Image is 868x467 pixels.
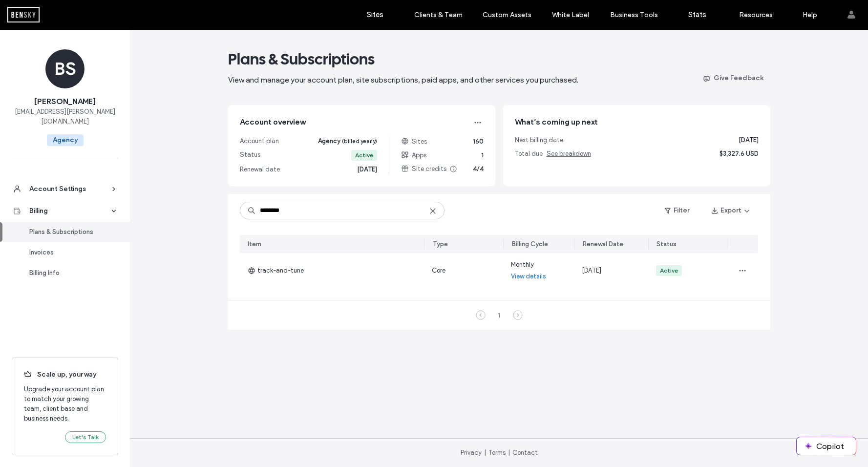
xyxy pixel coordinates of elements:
[401,150,426,160] span: Apps
[248,266,304,276] span: track-and-tune
[29,206,109,216] div: Billing
[688,10,706,19] label: Stats
[511,272,546,281] a: View details
[401,164,457,174] span: Site credits
[484,449,486,456] span: |
[367,10,383,19] label: Sites
[318,136,377,146] span: Agency
[432,267,445,274] span: Core
[240,150,260,161] span: Status
[515,117,598,127] span: What’s coming up next
[355,151,373,160] div: Active
[24,370,106,381] span: Scale up, your way
[461,449,482,456] a: Privacy
[660,266,678,275] div: Active
[401,137,427,147] span: Sites
[357,165,377,174] span: [DATE]
[29,248,109,257] div: Invoices
[473,164,484,174] span: 4/4
[511,260,534,270] span: Monthly
[515,149,591,159] span: Total due
[47,134,84,146] span: Agency
[12,107,118,127] span: [EMAIL_ADDRESS][PERSON_NAME][DOMAIN_NAME]
[703,203,759,218] button: Export
[29,184,109,194] div: Account Settings
[720,149,759,159] span: $3,327.6 USD
[797,437,856,455] button: Copilot
[228,75,578,85] span: View and manage your account plan, site subscriptions, paid apps, and other services you purchased.
[481,150,484,160] span: 1
[29,227,109,237] div: Plans & Subscriptions
[414,11,463,19] label: Clients & Team
[342,138,377,145] span: (billed yearly)
[483,11,531,19] label: Custom Assets
[582,267,601,274] span: [DATE]
[512,239,548,249] div: Billing Cycle
[547,150,591,157] span: See breakdown
[24,384,106,424] span: Upgrade your account plan to match your growing team, client base and business needs.
[433,239,448,249] div: Type
[803,11,817,19] label: Help
[29,268,109,278] div: Billing Info
[512,449,538,456] a: Contact
[695,70,770,85] button: Give Feedback
[739,135,759,145] span: [DATE]
[240,117,305,128] span: Account overview
[508,449,510,456] span: |
[473,137,484,147] span: 160
[583,239,623,249] div: Renewal Date
[248,239,261,249] div: Item
[493,309,505,321] div: 1
[610,11,658,19] label: Business Tools
[656,239,677,249] div: Status
[65,431,106,443] button: Let’s Talk
[228,49,375,69] span: Plans & Subscriptions
[240,165,280,174] span: Renewal date
[552,11,589,19] label: White Label
[739,11,773,19] label: Resources
[240,136,279,146] span: Account plan
[515,135,563,145] span: Next billing date
[655,203,699,218] button: Filter
[488,449,506,456] a: Terms
[45,49,85,88] div: BS
[34,96,96,107] span: [PERSON_NAME]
